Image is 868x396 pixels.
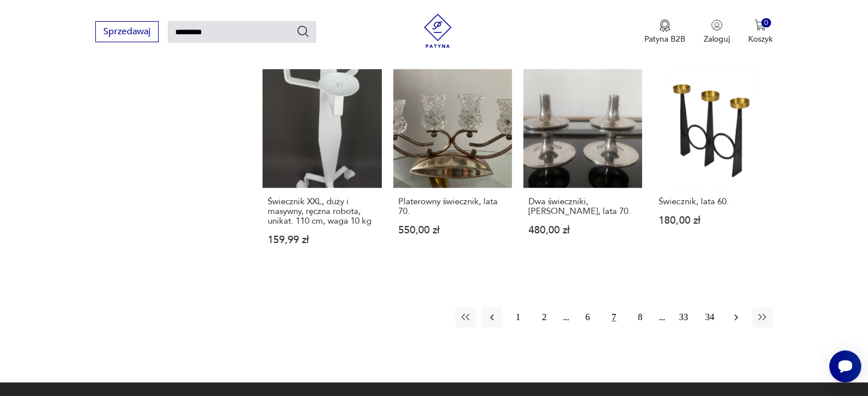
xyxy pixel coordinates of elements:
div: 0 [761,18,771,28]
img: Ikonka użytkownika [711,19,722,31]
p: 480,00 zł [528,225,637,235]
button: Sprzedawaj [95,21,159,42]
a: Ikona medaluPatyna B2B [644,19,685,45]
a: Świecznik XXL, duży i masywny, ręczna robota, unikat. 110 cm, waga 10 kgŚwiecznik XXL, duży i mas... [263,69,381,267]
img: Ikona koszyka [754,19,766,31]
a: Platerowny świecznik, lata 70.Platerowny świecznik, lata 70.550,00 zł [393,69,512,267]
p: 180,00 zł [659,216,767,225]
button: Patyna B2B [644,19,685,45]
h3: Świecznik XXL, duży i masywny, ręczna robota, unikat. 110 cm, waga 10 kg [268,197,376,226]
a: Dwa świeczniki, Fritz Nagel, lata 70.Dwa świeczniki, [PERSON_NAME], lata 70.480,00 zł [523,69,642,267]
p: Koszyk [748,34,773,45]
h3: Świecznik, lata 60. [659,197,767,207]
p: Zaloguj [704,34,730,45]
button: Szukaj [296,25,310,38]
button: 1 [508,307,528,328]
button: 6 [578,307,598,328]
p: Patyna B2B [644,34,685,45]
iframe: Smartsupp widget button [829,350,861,382]
a: Świecznik, lata 60.Świecznik, lata 60.180,00 zł [653,69,772,267]
img: Patyna - sklep z meblami i dekoracjami vintage [421,14,455,48]
a: Sprzedawaj [95,29,159,37]
button: Zaloguj [704,19,730,45]
button: 7 [604,307,624,328]
h3: Platerowny świecznik, lata 70. [398,197,507,216]
button: 34 [700,307,720,328]
button: 8 [630,307,651,328]
button: 2 [534,307,555,328]
p: 159,99 zł [268,235,376,245]
img: Ikona medalu [659,19,671,32]
p: 550,00 zł [398,225,507,235]
h3: Dwa świeczniki, [PERSON_NAME], lata 70. [528,197,637,216]
button: 0Koszyk [748,19,773,45]
button: 33 [673,307,694,328]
